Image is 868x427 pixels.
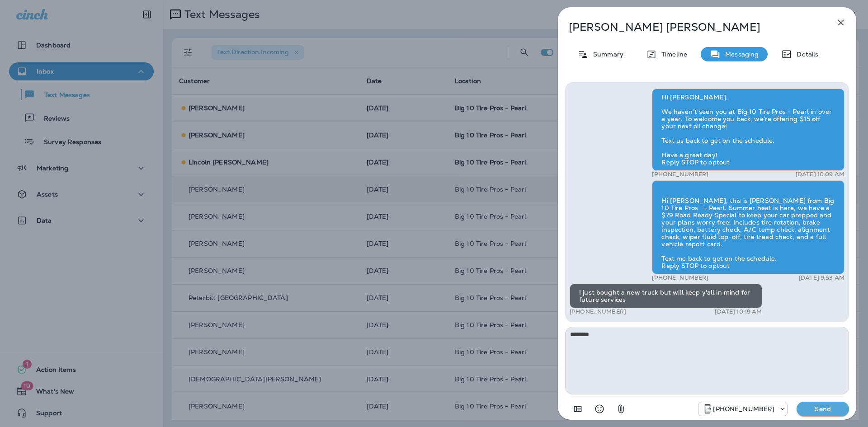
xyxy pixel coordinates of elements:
[652,170,708,177] p: [PHONE_NUMBER]
[799,274,844,282] p: [DATE] 9:53 AM
[713,405,774,413] p: [PHONE_NUMBER]
[590,400,609,418] button: Select an emoji
[657,51,687,58] p: Timeline
[652,274,708,282] p: [PHONE_NUMBER]
[569,21,816,33] p: [PERSON_NAME] [PERSON_NAME]
[652,88,844,170] div: Hi [PERSON_NAME], We haven’t seen you at Big 10 Tire Pros - Pearl in over a year. To welcome you ...
[796,170,844,177] p: [DATE] 10:09 AM
[715,308,762,315] p: [DATE] 10:19 AM
[661,185,669,192] img: twilio-download
[721,51,759,58] p: Messaging
[570,308,626,315] p: [PHONE_NUMBER]
[652,179,844,274] div: Hi [PERSON_NAME], this is [PERSON_NAME] from Big 10 Tire Pros - Pearl. Summer heat is here, we ha...
[569,400,587,418] button: Add in a premade template
[797,402,849,416] button: Send
[570,284,762,308] div: I just bought a new truck but will keep y'all in mind for future services
[698,404,787,414] div: +1 (601) 647-4599
[792,51,818,58] p: Details
[804,405,842,413] p: Send
[589,51,623,58] p: Summary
